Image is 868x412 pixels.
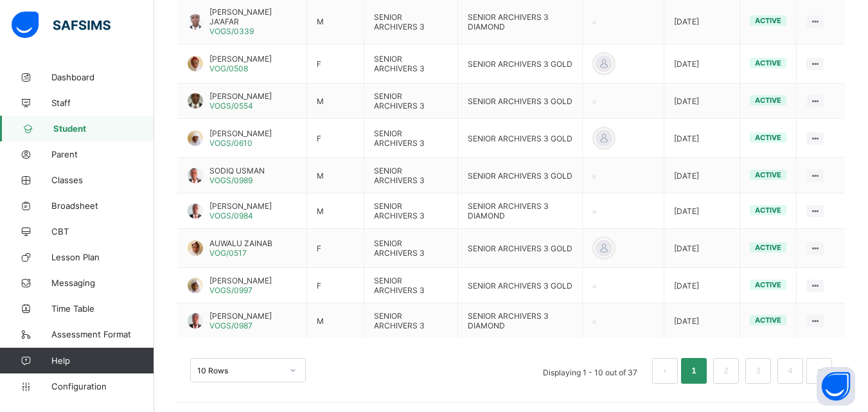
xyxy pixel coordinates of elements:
td: M [307,303,364,339]
span: Classes [51,175,154,185]
span: active [755,58,781,67]
td: M [307,193,364,229]
span: active [755,96,781,105]
span: [PERSON_NAME] [209,54,272,64]
li: 上一页 [652,358,678,384]
span: Lesson Plan [51,252,154,262]
li: 1 [681,358,707,384]
span: Dashboard [51,72,154,82]
span: Broadsheet [51,201,154,211]
td: [DATE] [664,229,740,268]
div: 10 Rows [197,366,282,375]
span: VOGS/0610 [209,138,252,148]
span: active [755,170,781,179]
span: [PERSON_NAME] [209,201,272,211]
span: VOG/0517 [209,248,247,258]
td: M [307,158,364,193]
li: 4 [777,358,803,384]
td: SENIOR ARCHIVERS 3 [364,84,457,119]
td: [DATE] [664,303,740,339]
span: active [755,133,781,142]
td: SENIOR ARCHIVERS 3 DIAMOND [457,303,582,339]
li: Displaying 1 - 10 out of 37 [533,358,647,384]
td: SENIOR ARCHIVERS 3 [364,268,457,303]
td: F [307,119,364,158]
span: VOG/0508 [209,64,248,73]
td: SENIOR ARCHIVERS 3 [364,303,457,339]
td: [DATE] [664,44,740,84]
span: Messaging [51,278,154,288]
span: AUWALU ZAINAB [209,238,272,248]
li: 3 [745,358,771,384]
td: SENIOR ARCHIVERS 3 [364,44,457,84]
td: [DATE] [664,268,740,303]
span: Parent [51,149,154,159]
span: active [755,280,781,289]
li: 2 [713,358,739,384]
td: SENIOR ARCHIVERS 3 GOLD [457,158,582,193]
td: SENIOR ARCHIVERS 3 [364,193,457,229]
button: next page [806,358,832,384]
button: Open asap [817,367,855,406]
td: F [307,229,364,268]
span: Help [51,355,154,366]
img: safsims [12,12,111,39]
td: SENIOR ARCHIVERS 3 [364,229,457,268]
span: Staff [51,98,154,108]
td: SENIOR ARCHIVERS 3 GOLD [457,229,582,268]
span: Time Table [51,303,154,314]
td: M [307,84,364,119]
span: VOGS/0989 [209,175,252,185]
a: 4 [784,363,796,379]
span: [PERSON_NAME] [209,276,272,285]
span: Student [53,123,154,134]
td: F [307,268,364,303]
span: Assessment Format [51,329,154,339]
td: SENIOR ARCHIVERS 3 GOLD [457,44,582,84]
span: active [755,316,781,325]
td: [DATE] [664,84,740,119]
td: SENIOR ARCHIVERS 3 DIAMOND [457,193,582,229]
td: SENIOR ARCHIVERS 3 GOLD [457,268,582,303]
span: active [755,243,781,252]
span: Configuration [51,381,154,391]
button: prev page [652,358,678,384]
span: [PERSON_NAME] [209,129,272,138]
span: VOGS/0554 [209,101,253,111]
span: VOGS/0997 [209,285,252,295]
td: [DATE] [664,119,740,158]
a: 2 [720,363,732,379]
td: SENIOR ARCHIVERS 3 [364,158,457,193]
td: SENIOR ARCHIVERS 3 GOLD [457,84,582,119]
td: F [307,44,364,84]
span: VOGS/0339 [209,26,254,36]
span: [PERSON_NAME] [209,91,272,101]
td: SENIOR ARCHIVERS 3 GOLD [457,119,582,158]
a: 3 [752,363,764,379]
span: VOGS/0984 [209,211,253,220]
a: 1 [687,363,700,379]
td: SENIOR ARCHIVERS 3 [364,119,457,158]
span: active [755,16,781,25]
span: active [755,206,781,215]
span: [PERSON_NAME] [209,311,272,321]
li: 下一页 [806,358,832,384]
span: CBT [51,226,154,237]
td: [DATE] [664,158,740,193]
td: [DATE] [664,193,740,229]
span: SODIQ USMAN [209,166,265,175]
span: VOGS/0987 [209,321,252,330]
span: [PERSON_NAME] JA'AFAR [209,7,297,26]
